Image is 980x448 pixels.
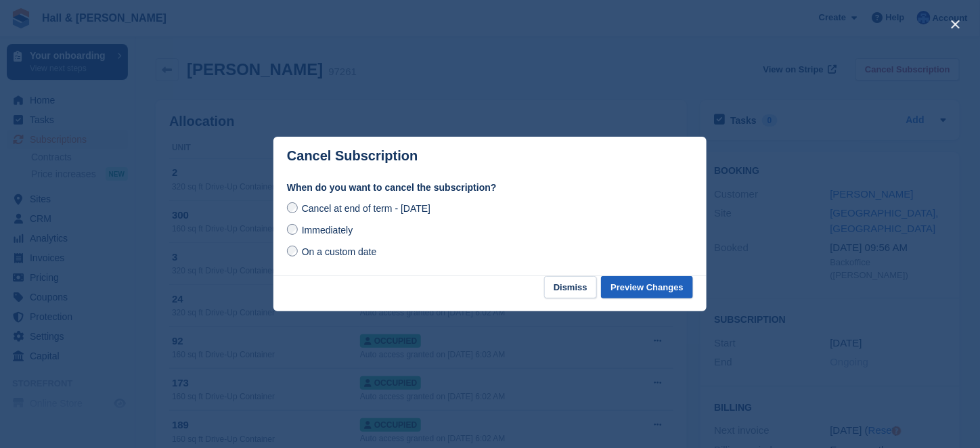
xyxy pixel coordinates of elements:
[287,224,298,235] input: Immediately
[302,225,353,236] span: Immediately
[287,246,298,256] input: On a custom date
[601,276,693,298] button: Preview Changes
[544,276,597,298] button: Dismiss
[287,148,418,164] p: Cancel Subscription
[945,14,966,35] button: close
[287,202,298,213] input: Cancel at end of term - [DATE]
[302,246,377,257] span: On a custom date
[302,203,430,214] span: Cancel at end of term - [DATE]
[287,181,693,195] label: When do you want to cancel the subscription?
